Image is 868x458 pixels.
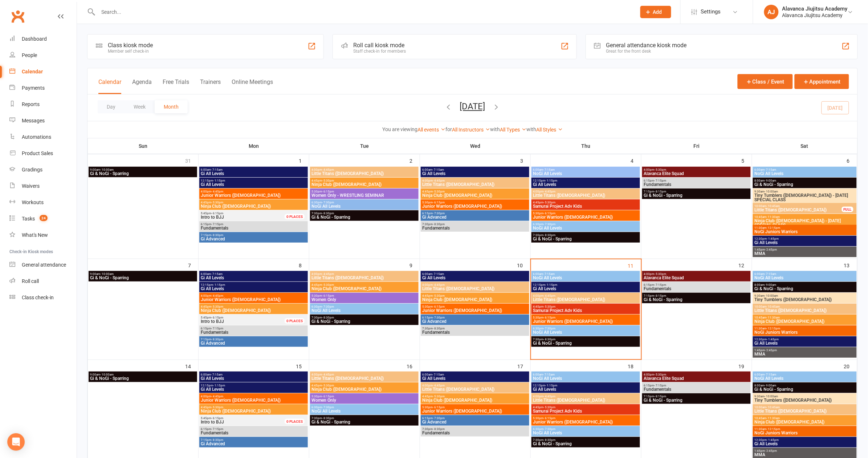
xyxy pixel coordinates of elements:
[322,179,334,182] span: - 5:30pm
[311,297,417,302] span: Women Only
[544,316,556,319] span: - 6:15pm
[22,52,37,58] div: People
[422,223,528,226] span: 7:30pm
[655,179,667,182] span: - 7:15pm
[445,126,452,132] strong: for
[108,42,153,49] div: Class kiosk mode
[533,212,639,215] span: 5:30pm
[533,294,639,297] span: 4:00pm
[22,134,51,140] div: Automations
[200,78,221,94] button: Trainers
[544,327,556,330] span: - 7:30pm
[644,190,750,193] span: 7:15pm
[311,179,417,182] span: 4:45pm
[213,283,225,287] span: - 1:15pm
[422,168,528,171] span: 6:00am
[417,127,445,133] a: All events
[199,138,309,154] th: Mon
[22,101,40,107] div: Reports
[533,297,639,302] span: Little Titans ([DEMOGRAPHIC_DATA])
[644,182,750,187] span: Fundamentals
[322,272,334,276] span: - 4:45pm
[322,212,334,215] span: - 8:30pm
[90,168,196,171] span: 9:00am
[460,101,485,112] button: [DATE]
[767,226,781,230] span: - 12:15pm
[533,171,639,176] span: NoGi All Levels
[9,194,77,211] a: Workouts
[285,214,305,219] div: 0 PLACES
[433,179,445,182] span: - 4:45pm
[212,327,224,330] span: - 7:15pm
[9,257,77,273] a: General attendance kiosk mode
[765,168,777,171] span: - 7:15am
[101,272,114,276] span: - 10:00am
[754,305,855,308] span: 10:00am
[409,154,420,166] div: 2
[201,330,307,335] span: Fundamentals
[628,259,641,271] div: 11
[422,179,528,182] span: 4:00pm
[526,126,536,132] strong: with
[132,78,152,94] button: Agenda
[22,216,35,222] div: Tasks
[767,327,781,330] span: - 12:15pm
[433,168,444,171] span: - 7:15am
[754,237,855,240] span: 12:30pm
[644,297,750,302] span: Gi & NoGi - Sparring
[433,327,445,330] span: - 8:30pm
[655,168,667,171] span: - 5:30pm
[533,287,639,291] span: Gi All Levels
[90,171,196,176] span: Gi & NoGi - Sparring
[533,316,639,319] span: 5:30pm
[322,190,334,193] span: - 6:15pm
[201,234,307,237] span: 7:15pm
[9,227,77,243] a: What's New
[533,308,639,313] span: Samurai Project Adv Kids
[311,171,417,176] span: Little Titans ([DEMOGRAPHIC_DATA])
[754,226,855,230] span: 11:30am
[22,69,43,74] div: Calendar
[353,49,406,54] div: Staff check-in for members
[767,204,780,208] span: - 10:45am
[9,47,77,64] a: People
[299,154,309,166] div: 1
[212,223,224,226] span: - 7:15pm
[201,305,307,308] span: 4:45pm
[754,240,855,245] span: Gi All Levels
[533,276,639,280] span: NoGi All Levels
[311,215,417,219] span: Gi & NoGi - Sparring
[767,316,780,319] span: - 11:30am
[533,319,639,324] span: Junior Warriors ([DEMOGRAPHIC_DATA])
[433,190,445,193] span: - 5:30pm
[765,248,777,251] span: - 2:45pm
[533,190,639,193] span: 4:00pm
[322,316,334,319] span: - 8:30pm
[422,190,528,193] span: 4:45pm
[311,283,417,287] span: 4:45pm
[285,318,305,324] div: 0 PLACES
[201,297,307,302] span: Junior Warriors ([DEMOGRAPHIC_DATA])
[125,100,155,113] button: Week
[533,182,639,187] span: Gi All Levels
[22,278,39,284] div: Roll call
[311,305,417,308] span: 6:30pm
[201,287,307,291] span: Gi All Levels
[382,126,417,132] strong: You are viewing
[422,226,528,230] span: Fundamentals
[212,190,224,193] span: - 4:45pm
[22,183,40,189] div: Waivers
[212,294,224,297] span: - 4:45pm
[212,305,224,308] span: - 5:30pm
[90,272,196,276] span: 9:00am
[544,305,556,308] span: - 5:30pm
[754,182,855,187] span: Gi & NoGi - Sparring
[155,100,188,113] button: Month
[98,100,125,113] button: Day
[9,273,77,289] a: Roll call
[201,327,307,330] span: 6:15pm
[213,179,225,182] span: - 1:15pm
[201,168,307,171] span: 6:00am
[754,190,855,193] span: 9:30am
[322,168,334,171] span: - 4:45pm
